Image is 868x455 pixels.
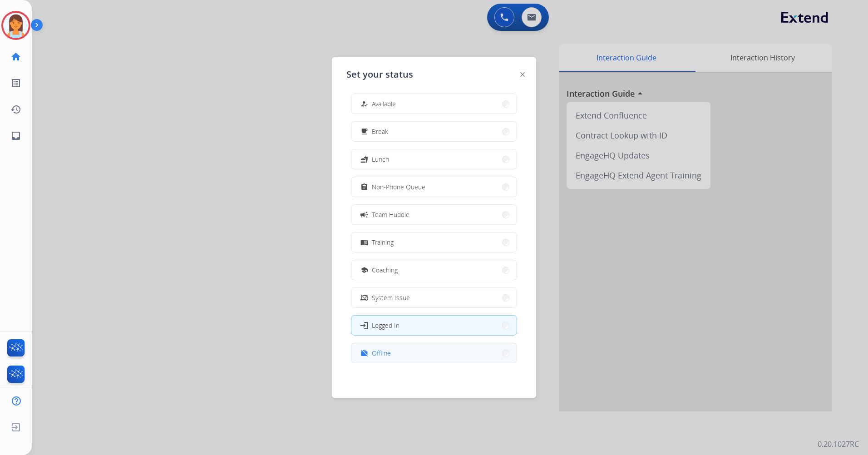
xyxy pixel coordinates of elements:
[10,104,21,115] mat-icon: history
[372,127,388,136] span: Break
[351,177,517,197] button: Non-Phone Queue
[372,182,425,192] span: Non-Phone Queue
[10,78,21,89] mat-icon: list_alt
[360,349,368,357] mat-icon: work_off
[351,205,517,224] button: Team Huddle
[360,155,368,163] mat-icon: fastfood
[372,293,410,302] span: System Issue
[10,51,21,62] mat-icon: home
[372,265,398,275] span: Coaching
[10,130,21,141] mat-icon: inbox
[351,232,517,252] button: Training
[360,128,368,135] mat-icon: free_breakfast
[360,294,368,302] mat-icon: phonelink_off
[3,13,29,38] img: avatar
[818,439,859,450] p: 0.20.1027RC
[351,260,517,280] button: Coaching
[360,238,368,246] mat-icon: menu_book
[346,68,413,81] span: Set your status
[351,149,517,169] button: Lunch
[372,154,389,164] span: Lunch
[372,348,391,358] span: Offline
[372,321,399,330] span: Logged In
[372,99,396,109] span: Available
[360,321,369,330] mat-icon: login
[360,183,368,191] mat-icon: assignment
[360,100,368,108] mat-icon: how_to_reg
[520,72,525,77] img: close-button
[351,343,517,363] button: Offline
[360,210,369,219] mat-icon: campaign
[351,94,517,114] button: Available
[351,316,517,335] button: Logged In
[372,210,409,219] span: Team Huddle
[351,122,517,141] button: Break
[351,288,517,307] button: System Issue
[360,266,368,274] mat-icon: school
[372,237,394,247] span: Training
